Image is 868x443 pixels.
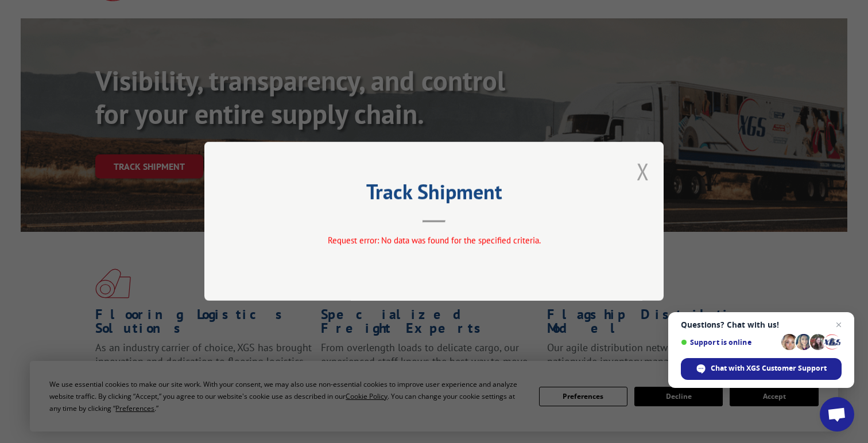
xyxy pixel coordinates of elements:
div: Open chat [820,397,854,432]
span: Chat with XGS Customer Support [711,363,827,374]
h2: Track Shipment [262,184,606,205]
span: Request error: No data was found for the specified criteria. [328,235,541,246]
span: Support is online [681,338,777,347]
span: Close chat [832,318,846,332]
div: Chat with XGS Customer Support [681,358,842,380]
button: Close modal [637,156,649,186]
span: Questions? Chat with us! [681,320,842,329]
